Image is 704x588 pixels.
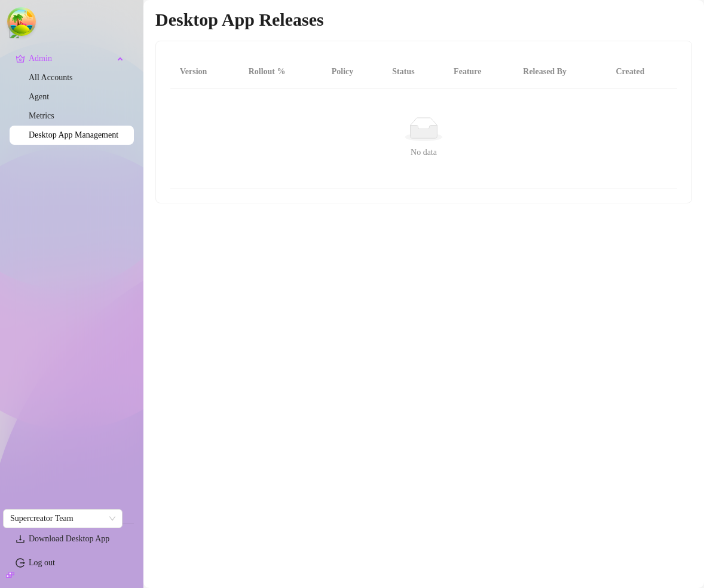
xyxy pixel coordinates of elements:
th: Rollout % [239,56,322,89]
th: Released By [513,56,606,89]
a: Agent [29,92,49,101]
span: crown [16,54,25,63]
a: Log out [29,558,55,567]
th: Created [606,56,677,89]
th: Feature [444,56,513,89]
h2: Desktop App Releases [155,8,692,31]
a: Desktop App Management [29,130,118,139]
th: Version [170,56,239,89]
th: Policy [322,56,383,89]
div: No data [185,146,663,159]
span: Download Desktop App [29,534,109,543]
span: Supercreator Team [10,510,115,528]
span: download [16,534,25,544]
span: Admin [29,49,114,68]
span: build [6,571,14,579]
th: Status [382,56,444,89]
a: All Accounts [29,73,73,82]
a: Metrics [29,111,54,120]
button: Open Tanstack query devtools [10,10,33,33]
